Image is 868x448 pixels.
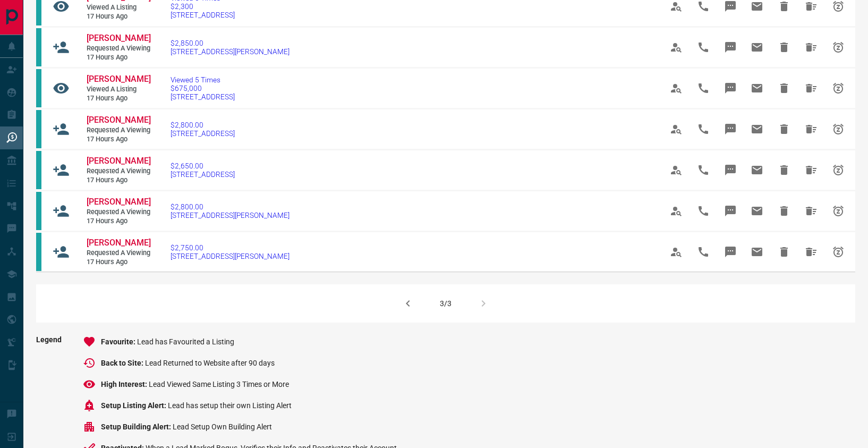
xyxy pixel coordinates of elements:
span: [PERSON_NAME] [87,115,151,125]
span: Snooze [826,116,851,142]
div: condos.ca [36,69,41,107]
span: Requested a Viewing [87,44,150,53]
span: 17 hours ago [87,94,150,103]
span: [STREET_ADDRESS][PERSON_NAME] [171,47,290,56]
span: Call [691,239,716,265]
a: $2,850.00[STREET_ADDRESS][PERSON_NAME] [171,39,290,56]
span: View Profile [663,239,689,265]
span: Lead has setup their own Listing Alert [168,401,292,410]
span: Call [691,35,716,60]
span: Hide [771,157,797,183]
span: Snooze [826,75,851,101]
span: Call [691,198,716,224]
span: Email [744,157,770,183]
span: Hide [771,116,797,142]
span: Hide All from Chia Okubuiro [798,157,824,183]
span: View Profile [663,116,689,142]
span: Hide All from Nadiia Sokolova [798,75,824,101]
span: [STREET_ADDRESS][PERSON_NAME] [171,252,290,260]
span: Email [744,198,770,224]
a: [PERSON_NAME] [87,115,150,126]
span: Back to Site [101,359,145,367]
span: [PERSON_NAME] [87,156,151,166]
a: [PERSON_NAME] [87,156,150,167]
span: Hide All from Chia Okubuiro [798,35,824,60]
span: [PERSON_NAME] [87,74,151,84]
span: Message [718,157,743,183]
span: Lead has Favourited a Listing [137,337,234,346]
span: Hide All from Chia Okubuiro [798,116,824,142]
span: Requested a Viewing [87,249,150,258]
span: Call [691,116,716,142]
span: Call [691,75,716,101]
a: [PERSON_NAME] [87,197,150,208]
span: Snooze [826,198,851,224]
span: $2,300 [171,2,235,11]
span: Setup Building Alert [101,422,173,431]
div: condos.ca [36,110,41,148]
a: $2,750.00[STREET_ADDRESS][PERSON_NAME] [171,243,290,260]
span: Snooze [826,157,851,183]
span: [PERSON_NAME] [87,33,151,43]
span: Setup Listing Alert [101,401,168,410]
span: 17 hours ago [87,258,150,267]
span: Email [744,239,770,265]
span: Requested a Viewing [87,167,150,176]
span: 17 hours ago [87,217,150,226]
div: condos.ca [36,28,41,66]
span: View Profile [663,157,689,183]
span: Favourite [101,337,137,346]
span: Hide All from Chia Okubuiro [798,239,824,265]
span: [STREET_ADDRESS] [171,11,235,19]
span: [STREET_ADDRESS] [171,170,235,179]
a: [PERSON_NAME] [87,238,150,249]
span: Hide [771,198,797,224]
span: Hide [771,239,797,265]
span: [PERSON_NAME] [87,197,151,207]
a: Viewed 5 Times$675,000[STREET_ADDRESS] [171,75,235,101]
span: Email [744,35,770,60]
span: Message [718,35,743,60]
span: View Profile [663,75,689,101]
span: View Profile [663,198,689,224]
span: $2,850.00 [171,39,290,47]
span: Message [718,198,743,224]
span: Message [718,75,743,101]
span: 17 hours ago [87,53,150,62]
a: [PERSON_NAME] [87,74,150,85]
span: Requested a Viewing [87,126,150,135]
span: Email [744,116,770,142]
span: $2,650.00 [171,162,235,170]
span: Snooze [826,35,851,60]
span: 17 hours ago [87,12,150,21]
span: $675,000 [171,84,235,92]
div: condos.ca [36,192,41,230]
a: $2,800.00[STREET_ADDRESS][PERSON_NAME] [171,202,290,219]
div: condos.ca [36,151,41,189]
span: Hide [771,75,797,101]
span: Message [718,239,743,265]
span: Viewed 5 Times [171,75,235,84]
span: $2,800.00 [171,121,235,129]
span: [STREET_ADDRESS] [171,129,235,138]
span: [STREET_ADDRESS] [171,92,235,101]
span: $2,750.00 [171,243,290,252]
span: Requested a Viewing [87,208,150,217]
span: [PERSON_NAME] [87,238,151,248]
span: Message [718,116,743,142]
span: Hide All from Chia Okubuiro [798,198,824,224]
span: Viewed a Listing [87,3,150,12]
div: 3/3 [440,299,452,308]
span: Lead Returned to Website after 90 days [145,359,275,367]
a: $2,800.00[STREET_ADDRESS] [171,121,235,138]
span: Snooze [826,239,851,265]
span: Lead Viewed Same Listing 3 Times or More [149,380,289,388]
span: Hide [771,35,797,60]
span: High Interest [101,380,149,388]
span: Email [744,75,770,101]
span: 17 hours ago [87,135,150,144]
span: Viewed a Listing [87,85,150,94]
span: View Profile [663,35,689,60]
a: [PERSON_NAME] [87,33,150,44]
span: 17 hours ago [87,176,150,185]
